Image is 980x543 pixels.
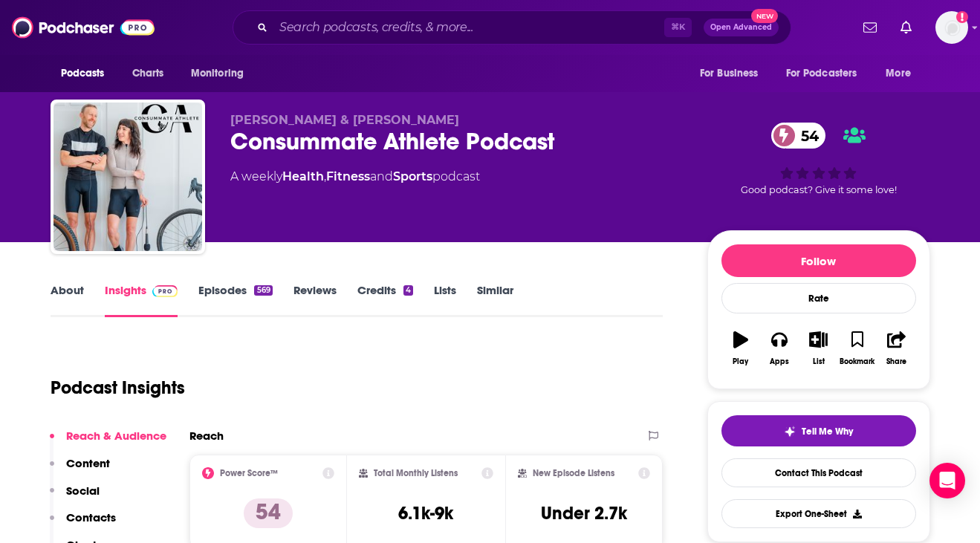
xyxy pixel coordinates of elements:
[771,123,826,149] a: 54
[282,169,324,183] a: Health
[935,11,968,44] img: User Profile
[50,429,166,456] button: Reach & Audience
[751,9,778,23] span: New
[152,285,178,297] img: Podchaser Pro
[721,458,916,487] a: Contact This Podcast
[181,59,263,88] button: open menu
[760,322,799,375] button: Apps
[132,63,164,84] span: Charts
[886,357,906,366] div: Share
[799,322,837,375] button: List
[776,59,879,88] button: open menu
[244,498,293,528] p: 54
[189,429,224,443] h2: Reach
[857,15,883,40] a: Show notifications dropdown
[929,463,965,498] div: Open Intercom Messenger
[51,283,84,317] a: About
[50,510,116,538] button: Contacts
[704,19,779,36] button: Open AdvancedNew
[689,59,777,88] button: open menu
[721,322,760,375] button: Play
[370,169,393,183] span: and
[293,283,337,317] a: Reviews
[877,322,915,375] button: Share
[324,169,326,183] span: ,
[50,456,110,484] button: Content
[786,123,826,149] span: 54
[434,283,456,317] a: Lists
[533,468,614,478] h2: New Episode Listens
[935,11,968,44] button: Show profile menu
[813,357,825,366] div: List
[198,283,272,317] a: Episodes569
[802,426,853,438] span: Tell Me Why
[53,103,202,251] img: Consummate Athlete Podcast
[721,283,916,313] div: Rate
[191,63,244,84] span: Monitoring
[66,456,110,470] p: Content
[66,510,116,524] p: Contacts
[664,18,692,37] span: ⌘ K
[710,24,772,31] span: Open Advanced
[123,59,173,88] a: Charts
[66,484,100,498] p: Social
[700,63,759,84] span: For Business
[66,429,166,443] p: Reach & Audience
[403,285,413,296] div: 4
[393,169,432,183] a: Sports
[51,59,124,88] button: open menu
[741,184,897,195] span: Good podcast? Give it some love!
[477,283,513,317] a: Similar
[721,499,916,528] button: Export One-Sheet
[254,285,272,296] div: 569
[784,426,796,438] img: tell me why sparkle
[541,502,627,524] h3: Under 2.7k
[357,283,413,317] a: Credits4
[51,377,185,399] h1: Podcast Insights
[895,15,918,40] a: Show notifications dropdown
[733,357,748,366] div: Play
[786,63,857,84] span: For Podcasters
[12,13,155,42] img: Podchaser - Follow, Share and Rate Podcasts
[50,484,100,511] button: Social
[875,59,929,88] button: open menu
[721,244,916,277] button: Follow
[840,357,874,366] div: Bookmark
[721,415,916,446] button: tell me why sparkleTell Me Why
[61,63,105,84] span: Podcasts
[230,168,480,186] div: A weekly podcast
[838,322,877,375] button: Bookmark
[230,113,459,127] span: [PERSON_NAME] & [PERSON_NAME]
[886,63,911,84] span: More
[707,113,930,205] div: 54Good podcast? Give it some love!
[326,169,370,183] a: Fitness
[770,357,789,366] div: Apps
[935,11,968,44] span: Logged in as oliviaschaefers
[220,468,278,478] h2: Power Score™
[956,11,968,23] svg: Add a profile image
[105,283,178,317] a: InsightsPodchaser Pro
[233,10,791,45] div: Search podcasts, credits, & more...
[374,468,458,478] h2: Total Monthly Listens
[273,16,664,39] input: Search podcasts, credits, & more...
[398,502,453,524] h3: 6.1k-9k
